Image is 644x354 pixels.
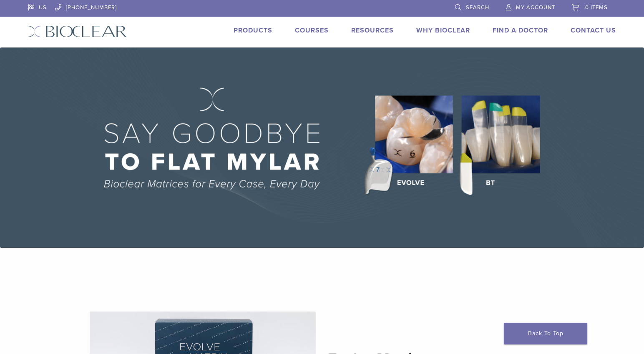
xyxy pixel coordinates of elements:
[585,4,608,11] span: 0 items
[295,26,329,35] a: Courses
[493,26,548,35] a: Find A Doctor
[466,4,489,11] span: Search
[571,26,616,35] a: Contact Us
[234,26,272,35] a: Products
[504,323,587,344] a: Back To Top
[416,26,470,35] a: Why Bioclear
[28,25,127,37] img: Bioclear
[351,26,394,35] a: Resources
[516,4,555,11] span: My Account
